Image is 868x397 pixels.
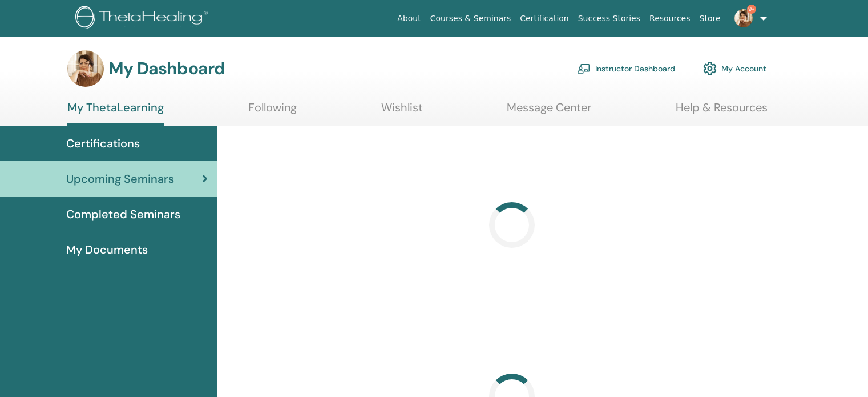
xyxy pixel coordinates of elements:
[645,8,695,29] a: Resources
[67,50,104,87] img: default.jpg
[75,6,212,31] img: logo.png
[507,101,591,123] a: Message Center
[577,56,675,81] a: Instructor Dashboard
[695,8,725,29] a: Store
[381,101,423,123] a: Wishlist
[577,63,591,74] img: chalkboard-teacher.svg
[393,8,425,29] a: About
[747,5,756,14] span: 9+
[676,101,768,123] a: Help & Resources
[426,8,516,29] a: Courses & Seminars
[574,8,645,29] a: Success Stories
[108,58,225,79] h3: My Dashboard
[703,59,717,78] img: cog.svg
[66,241,148,258] span: My Documents
[248,101,297,123] a: Following
[66,206,180,223] span: Completed Seminars
[66,170,174,187] span: Upcoming Seminars
[67,101,164,126] a: My ThetaLearning
[515,8,573,29] a: Certification
[703,56,766,81] a: My Account
[734,9,753,27] img: default.jpg
[66,135,140,152] span: Certifications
